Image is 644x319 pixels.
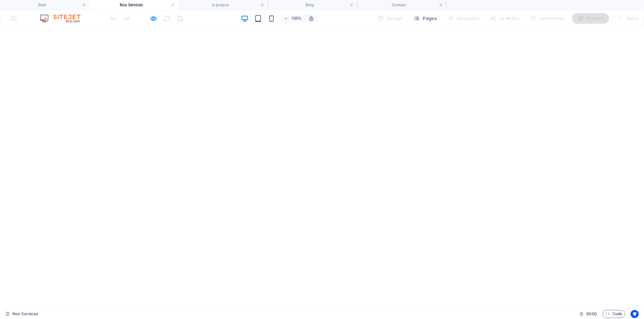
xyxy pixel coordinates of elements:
h6: 100% [291,14,302,22]
a: Click to cancel selection. Double-click to open Pages [5,310,38,318]
img: Editor Logo [39,14,89,22]
button: 100% [281,14,305,22]
h4: A-propos [178,1,268,9]
h4: Blog [268,1,357,9]
button: Code [602,310,625,318]
h4: Contact [357,1,446,9]
button: Usercentrics [631,310,639,318]
div: Design (Ctrl+Alt+Y) [375,13,405,24]
span: Pages [413,15,437,22]
h6: Session time [579,310,597,318]
h4: Nos Services [89,1,178,9]
span: : [591,311,592,316]
button: Click here to leave preview mode and continue editing [149,14,157,22]
span: 00 00 [586,310,597,318]
span: Code [605,310,622,318]
button: Pages [411,13,439,24]
i: On resize automatically adjust zoom level to fit chosen device. [308,15,314,21]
